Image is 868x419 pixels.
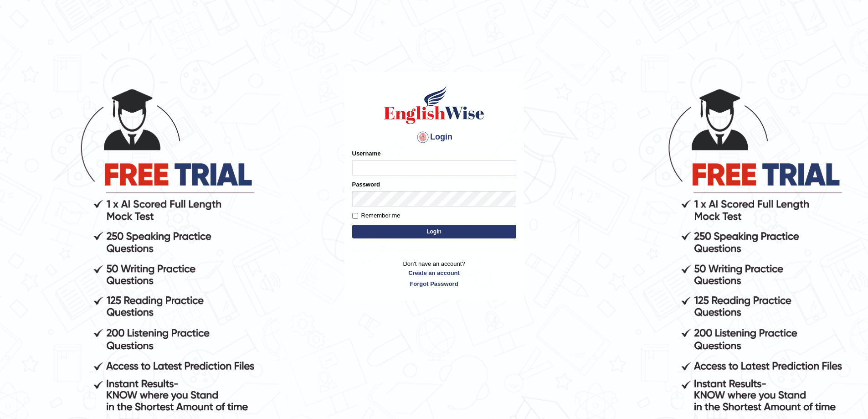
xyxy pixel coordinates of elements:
img: Logo of English Wise sign in for intelligent practice with AI [382,84,486,125]
label: Username [352,149,381,158]
a: Create an account [352,269,516,277]
p: Don't have an account? [352,259,516,288]
h4: Login [352,130,516,145]
a: Forgot Password [352,279,516,288]
label: Password [352,180,380,189]
button: Login [352,225,516,238]
input: Remember me [352,213,358,219]
label: Remember me [352,211,401,220]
